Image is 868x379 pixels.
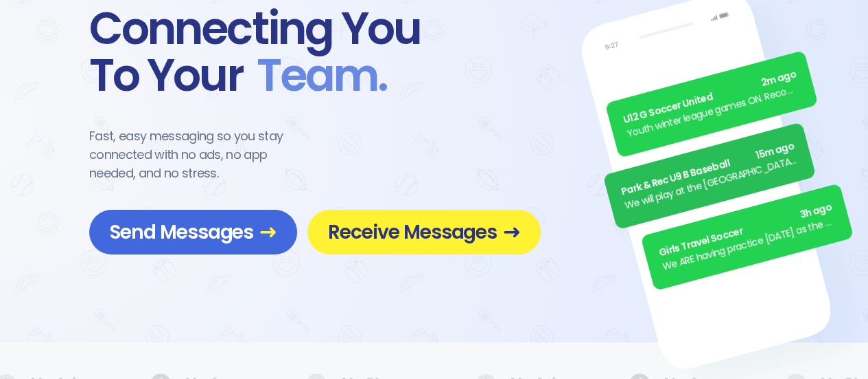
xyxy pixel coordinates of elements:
[623,153,799,213] div: We will play at the [GEOGRAPHIC_DATA]. Wear white, be at the field by 5pm.
[620,139,796,199] div: Park & Rec U9 B Baseball
[626,81,802,142] div: Youth winter league games ON. Recommend running shoes/sneakers for players as option for footwear.
[622,67,798,128] div: U12 G Soccer United
[661,214,837,274] div: We ARE having practice [DATE] as the sun is finally out.
[798,200,833,223] span: 3h ago
[89,6,541,99] div: Connecting You To Your
[89,210,297,255] a: Send Messages
[307,210,541,255] a: Receive Messages
[328,220,520,244] span: Receive Messages
[110,220,277,244] span: Send Messages
[243,52,387,99] span: Team .
[89,127,309,182] div: Fast, easy messaging so you stay connected with no ads, no app needed, and no stress.
[657,200,834,261] div: Girls Travel Soccer
[754,139,795,163] span: 15m ago
[760,67,798,91] span: 2m ago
